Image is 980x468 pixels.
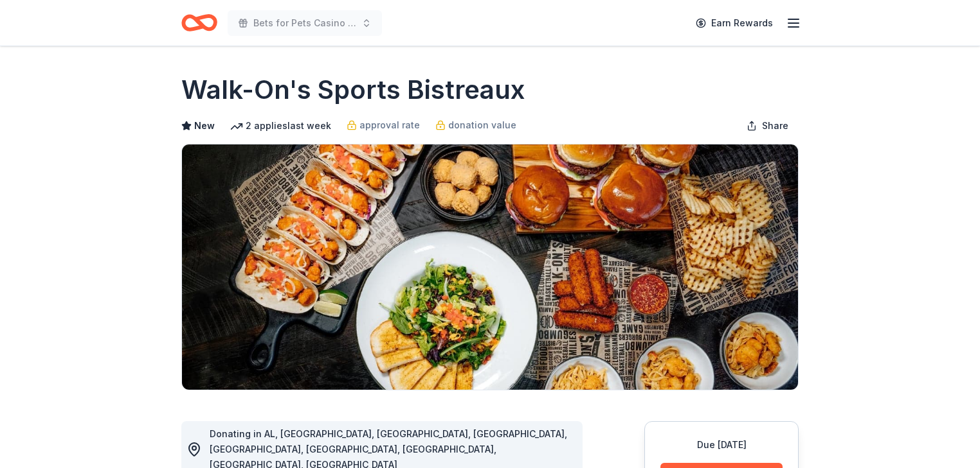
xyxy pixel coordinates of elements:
[762,118,788,134] span: Share
[194,118,215,134] span: New
[688,12,781,35] a: Earn Rewards
[228,10,382,36] button: Bets for Pets Casino Night
[660,437,783,453] div: Due [DATE]
[182,144,798,390] img: Image for Walk-On's Sports Bistreaux
[230,118,331,134] div: 2 applies last week
[448,117,516,133] span: donation value
[181,8,217,38] a: Home
[347,117,420,133] a: approval rate
[253,15,356,31] span: Bets for Pets Casino Night
[359,117,420,133] span: approval rate
[435,117,516,133] a: donation value
[736,113,799,139] button: Share
[181,72,525,108] h1: Walk-On's Sports Bistreaux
